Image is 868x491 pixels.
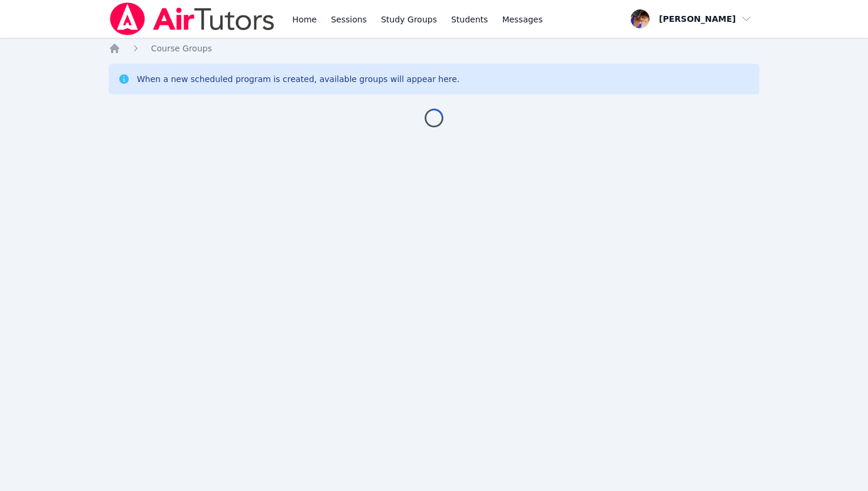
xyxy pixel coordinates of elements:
[109,42,760,54] nav: Breadcrumb
[137,73,460,85] div: When a new scheduled program is created, available groups will appear here.
[502,14,543,25] span: Messages
[151,44,212,53] span: Course Groups
[109,2,276,35] img: Air Tutors
[151,42,212,54] a: Course Groups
